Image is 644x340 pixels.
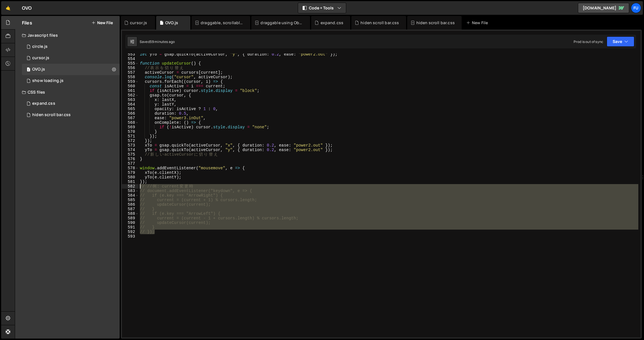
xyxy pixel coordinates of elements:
[122,189,139,193] div: 583
[122,234,139,239] div: 593
[122,84,139,88] div: 560
[150,39,175,44] div: 59 minutes ago
[122,70,139,75] div: 557
[122,129,139,134] div: 570
[22,64,122,75] div: OVO.js
[260,20,303,26] div: draggable using Observer.css
[32,55,49,61] div: cursor.js
[122,230,139,234] div: 592
[122,211,139,216] div: 588
[32,112,71,118] div: hiden scroll bar.css
[32,78,64,83] div: show loading.js
[15,30,120,41] div: Javascript files
[122,134,139,139] div: 571
[140,39,175,44] div: Saved
[122,61,139,66] div: 555
[122,157,139,161] div: 576
[22,75,122,86] div: 17267/48011.js
[122,98,139,102] div: 563
[27,68,30,72] span: 1
[122,88,139,93] div: 561
[607,36,634,47] button: Save
[122,161,139,166] div: 577
[122,79,139,84] div: 559
[22,52,122,64] div: 17267/48012.js
[122,221,139,225] div: 590
[201,20,243,26] div: draggable, scrollable.js
[122,139,139,143] div: 572
[416,20,455,26] div: hiden scroll bar.css
[360,20,399,26] div: hiden scroll bar.css
[574,39,603,44] div: Prod is out of sync
[22,109,122,121] div: 17267/47816.css
[631,3,641,13] a: Fu
[32,101,55,106] div: expand.css
[578,3,629,13] a: [DOMAIN_NAME]
[122,111,139,116] div: 566
[32,44,48,49] div: circle.js
[32,67,45,72] div: OVO.js
[466,20,490,26] div: New File
[122,216,139,221] div: 589
[122,120,139,125] div: 568
[91,20,113,25] button: New File
[122,170,139,175] div: 579
[22,98,122,109] div: expand.css
[122,180,139,184] div: 581
[15,86,120,98] div: CSS files
[122,184,139,189] div: 582
[122,107,139,111] div: 565
[165,20,178,26] div: OVO.js
[22,20,32,26] h2: Files
[22,41,122,52] div: circle.js
[122,152,139,157] div: 575
[122,193,139,198] div: 584
[122,125,139,129] div: 569
[122,166,139,170] div: 578
[298,3,346,13] button: Code + Tools
[122,175,139,180] div: 580
[321,20,344,26] div: expand.css
[122,52,139,57] div: 553
[122,148,139,152] div: 574
[22,5,32,11] div: OVO
[122,57,139,61] div: 554
[122,225,139,230] div: 591
[1,1,15,15] a: 🤙
[122,202,139,207] div: 586
[122,75,139,79] div: 558
[122,207,139,211] div: 587
[122,66,139,70] div: 556
[122,143,139,148] div: 573
[122,93,139,98] div: 562
[122,102,139,107] div: 564
[130,20,147,26] div: cursor.js
[122,116,139,120] div: 567
[122,198,139,202] div: 585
